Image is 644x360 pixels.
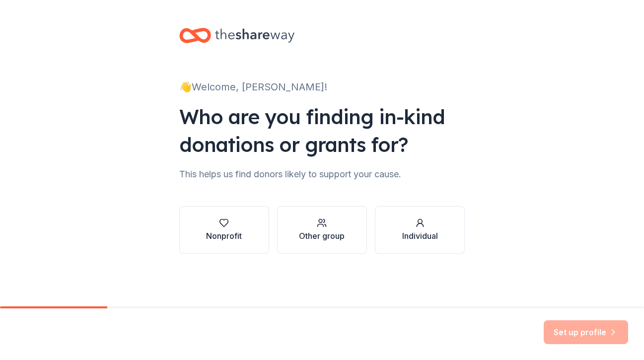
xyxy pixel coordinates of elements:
[179,79,465,95] div: 👋 Welcome, [PERSON_NAME]!
[277,206,367,254] button: Other group
[375,206,465,254] button: Individual
[299,230,345,242] div: Other group
[402,230,438,242] div: Individual
[179,206,269,254] button: Nonprofit
[179,166,465,182] div: This helps us find donors likely to support your cause.
[206,230,242,242] div: Nonprofit
[179,103,465,158] div: Who are you finding in-kind donations or grants for?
